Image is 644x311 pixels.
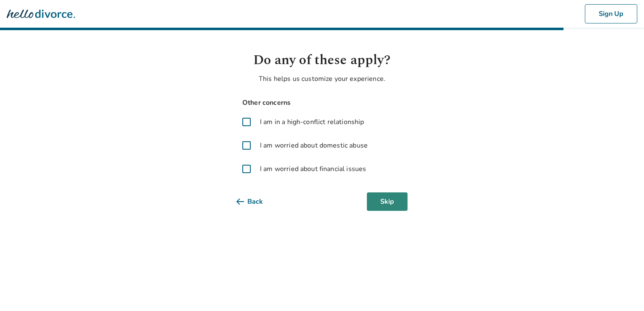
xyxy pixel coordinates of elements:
[585,4,637,23] button: Sign Up
[260,140,368,150] span: I am worried about domestic abuse
[602,271,644,311] iframe: Chat Widget
[260,164,366,174] span: I am worried about financial issues
[236,74,408,84] p: This helps us customize your experience.
[236,50,408,70] h1: Do any of these apply?
[236,97,408,109] span: Other concerns
[236,192,276,211] button: Back
[367,192,408,211] button: Skip
[260,117,364,127] span: I am in a high-conflict relationship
